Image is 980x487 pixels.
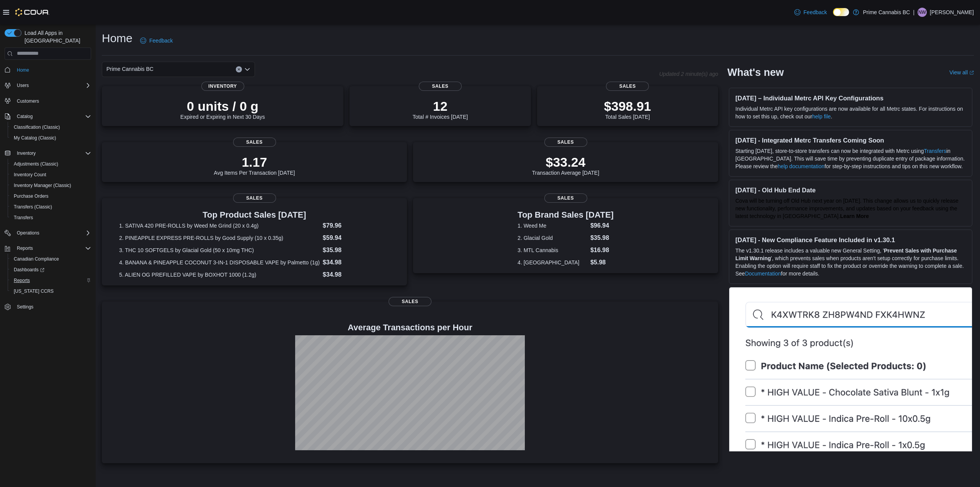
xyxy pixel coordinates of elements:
[11,123,63,132] a: Classification (Classic)
[413,98,468,120] div: Total # Invoices [DATE]
[735,236,966,244] h3: [DATE] - New Compliance Feature Included in v1.30.1
[11,159,91,169] span: Adjustments (Classic)
[590,258,614,267] dd: $5.98
[17,230,39,236] span: Operations
[735,247,966,277] p: The v1.30.1 release includes a valuable new General Setting, ' ', which prevents sales when produ...
[323,221,390,230] dd: $79.96
[5,61,91,333] nav: Complex example
[180,98,265,114] p: 0 units / 0 g
[149,37,173,44] span: Feedback
[518,246,587,254] dt: 3. MTL Cannabis
[804,8,827,16] span: Feedback
[659,71,718,77] p: Updated 2 minute(s) ago
[11,192,91,201] span: Purchase Orders
[233,193,276,203] span: Sales
[590,221,614,230] dd: $96.94
[2,95,94,107] button: Customers
[8,254,94,264] button: Canadian Compliance
[201,82,244,91] span: Inventory
[11,133,91,143] span: My Catalog (Classic)
[735,186,966,194] h3: [DATE] - Old Hub End Date
[518,222,587,230] dt: 1. Weed Me
[518,234,587,242] dt: 2. Glacial Gold
[14,65,91,75] span: Home
[14,244,91,253] span: Reports
[14,193,49,199] span: Purchase Orders
[14,149,39,158] button: Inventory
[11,276,91,285] span: Reports
[14,96,91,106] span: Customers
[8,159,94,169] button: Adjustments (Classic)
[532,154,599,176] div: Transaction Average [DATE]
[233,138,276,147] span: Sales
[2,228,94,238] button: Operations
[840,213,869,219] a: Learn More
[14,81,32,90] button: Users
[419,82,462,91] span: Sales
[2,243,94,254] button: Reports
[11,254,91,264] span: Canadian Compliance
[119,271,320,279] dt: 5. ALIEN OG PREFILLED VAPE by BOXHOT 1000 (1.2g)
[108,323,712,332] h4: Average Transactions per Hour
[544,193,587,203] span: Sales
[17,98,39,104] span: Customers
[11,192,52,201] a: Purchase Orders
[11,123,91,132] span: Classification (Classic)
[2,64,94,75] button: Home
[14,244,36,253] button: Reports
[14,124,60,130] span: Classification (Classic)
[14,228,91,238] span: Operations
[102,31,132,46] h1: Home
[17,113,33,120] span: Catalog
[119,222,320,230] dt: 1. SATIVA 420 PRE-ROLLS by Weed Me Grind (20 x 0.4g)
[918,8,926,17] span: NW
[735,198,959,219] span: Cova will be turning off Old Hub next year on [DATE]. This change allows us to quickly release ne...
[14,66,32,75] a: Home
[590,233,614,243] dd: $35.98
[918,8,927,17] div: Nikki Wheadon-Nicholson
[778,163,825,169] a: help documentation
[14,161,58,167] span: Adjustments (Classic)
[2,301,94,312] button: Settings
[11,265,91,274] span: Dashboards
[606,82,649,91] span: Sales
[15,8,49,16] img: Cova
[590,246,614,255] dd: $16.98
[14,112,91,121] span: Catalog
[14,81,91,90] span: Users
[8,169,94,180] button: Inventory Count
[11,133,59,143] a: My Catalog (Classic)
[11,170,49,179] a: Inventory Count
[14,267,44,273] span: Dashboards
[735,94,966,102] h3: [DATE] – Individual Metrc API Key Configurations
[11,254,62,264] a: Canadian Compliance
[11,213,91,222] span: Transfers
[14,112,36,121] button: Catalog
[8,180,94,191] button: Inventory Manager (Classic)
[323,258,390,267] dd: $34.98
[11,276,33,285] a: Reports
[17,82,29,89] span: Users
[106,64,154,74] span: Prime Cannabis BC
[969,71,974,75] svg: External link
[8,133,94,143] button: My Catalog (Classic)
[14,302,91,312] span: Settings
[17,150,36,156] span: Inventory
[11,202,55,212] a: Transfers (Classic)
[119,259,320,266] dt: 4. BANANA & PINEAPPLE COCONUT 3-IN-1 DISPOSABLE VAPE by Palmetto (1g)
[8,275,94,286] button: Reports
[735,105,966,120] p: Individual Metrc API key configurations are now available for all Metrc states. For instructions ...
[604,98,651,114] p: $398.91
[11,265,47,274] a: Dashboards
[14,204,52,210] span: Transfers (Classic)
[812,113,831,120] a: help file
[11,213,36,222] a: Transfers
[2,80,94,91] button: Users
[214,154,295,170] p: 1.17
[14,215,33,221] span: Transfers
[119,234,320,242] dt: 2. PINEAPPLE EXPRESS PRE-ROLLS by Good Supply (10 x 0.35g)
[735,136,966,144] h3: [DATE] - Integrated Metrc Transfers Coming Soon
[8,264,94,275] a: Dashboards
[244,66,250,72] button: Open list of options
